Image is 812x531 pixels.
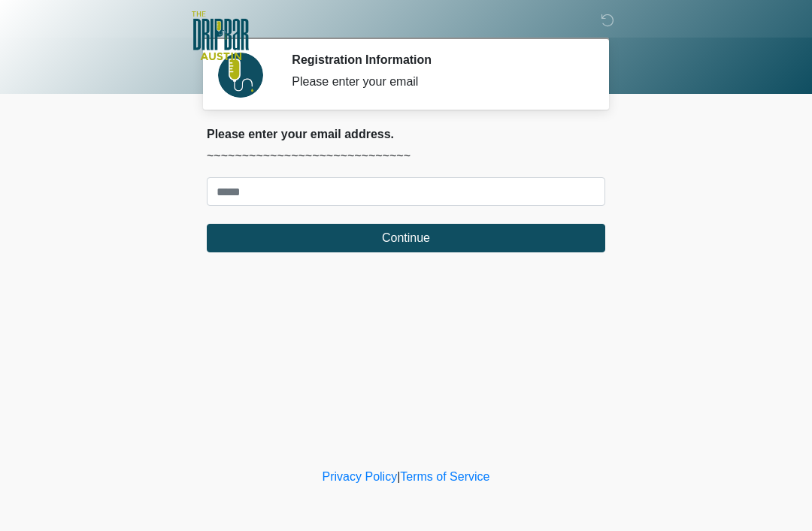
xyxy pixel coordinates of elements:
a: Privacy Policy [323,470,398,483]
img: The DRIPBaR - Austin The Domain Logo [192,11,249,60]
a: | [397,470,400,483]
img: Agent Avatar [218,53,263,98]
h2: Please enter your email address. [207,127,605,141]
p: ~~~~~~~~~~~~~~~~~~~~~~~~~~~~~ [207,147,605,165]
button: Continue [207,224,605,252]
a: Terms of Service [400,470,489,483]
div: Please enter your email [292,73,583,91]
